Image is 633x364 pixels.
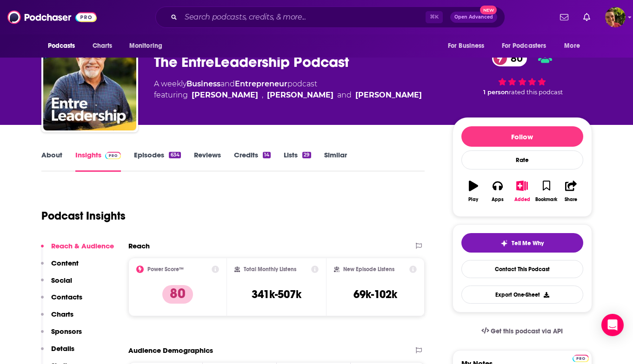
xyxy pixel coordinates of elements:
h3: 341k-507k [252,287,301,301]
button: Reach & Audience [41,241,114,259]
h3: 69k-102k [353,287,397,301]
a: Ken Coleman [192,90,258,101]
button: Apps [486,175,510,208]
div: Play [468,197,478,202]
h2: Power Score™ [147,266,184,273]
a: Charts [87,37,118,55]
img: User Profile [605,7,626,27]
button: open menu [41,37,87,55]
span: Get this podcast via API [491,327,563,335]
button: Social [41,276,72,293]
div: Apps [492,197,504,202]
span: and [337,90,352,101]
span: More [564,39,580,52]
p: Content [51,259,79,267]
p: Reach & Audience [51,241,114,250]
span: ⌘ K [426,11,443,23]
a: Pro website [573,353,589,362]
span: Podcasts [48,39,75,52]
p: Details [51,344,74,353]
a: Reviews [194,150,221,172]
p: Sponsors [51,327,82,336]
button: Added [510,175,534,208]
button: Share [559,175,583,208]
button: tell me why sparkleTell Me Why [461,233,583,253]
button: Show profile menu [605,7,626,27]
button: open menu [558,37,592,55]
a: Lists29 [284,150,311,172]
a: Show notifications dropdown [556,9,572,25]
div: Open Intercom Messenger [601,314,624,336]
a: Episodes634 [134,150,180,172]
img: tell me why sparkle [500,240,508,247]
span: Monitoring [129,39,162,52]
h2: Total Monthly Listens [244,266,296,273]
h2: New Episode Listens [343,266,394,273]
button: Play [461,175,486,208]
button: open menu [123,37,174,55]
div: Share [565,197,577,202]
button: Content [41,259,79,276]
div: 634 [169,152,180,158]
a: Business [187,79,220,88]
a: Dave Ramsey [355,90,422,101]
h1: Podcast Insights [41,209,126,223]
button: Sponsors [41,327,82,344]
p: Charts [51,310,73,318]
button: open menu [441,37,496,55]
a: Entrepreneur [235,79,287,88]
span: New [480,6,497,14]
a: Similar [324,150,347,172]
span: featuring [154,90,422,101]
img: The EntreLeadership Podcast [43,38,136,130]
button: Follow [461,126,583,147]
div: Added [514,197,530,202]
button: open menu [496,37,560,55]
span: 1 person [483,89,509,96]
button: Contacts [41,292,82,310]
a: Contact This Podcast [461,260,583,278]
input: Search podcasts, credits, & more... [181,10,426,25]
button: Bookmark [534,175,559,208]
button: Details [41,344,74,361]
span: For Podcasters [502,39,546,52]
div: 29 [302,152,311,158]
a: Credits14 [234,150,271,172]
p: Social [51,276,72,285]
span: Charts [93,39,113,52]
img: Podchaser Pro [573,355,589,362]
a: Daniel Tardy [267,90,333,101]
h2: Reach [128,241,150,250]
a: Get this podcast via API [474,320,571,343]
button: Charts [41,310,73,327]
a: 80 [492,50,527,66]
div: Rate [461,150,583,169]
div: 80 1 personrated this podcast [453,44,592,102]
button: Open AdvancedNew [450,12,497,23]
a: Show notifications dropdown [580,9,594,25]
span: Open Advanced [454,15,493,19]
p: 80 [162,285,193,304]
a: About [41,150,62,172]
div: A weekly podcast [154,78,422,101]
div: Bookmark [535,197,557,202]
div: Search podcasts, credits, & more... [155,6,505,28]
span: , [262,90,263,101]
span: and [220,79,235,88]
a: InsightsPodchaser Pro [75,150,121,172]
p: Contacts [51,292,82,301]
img: Podchaser Pro [105,152,121,159]
h2: Audience Demographics [128,346,213,355]
span: For Business [448,39,485,52]
span: rated this podcast [509,89,563,96]
img: Podchaser - Follow, Share and Rate Podcasts [7,8,97,26]
span: Logged in as Marz [605,7,626,27]
span: Tell Me Why [512,240,544,247]
span: 80 [501,50,527,66]
div: 14 [263,152,271,158]
button: Export One-Sheet [461,286,583,304]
